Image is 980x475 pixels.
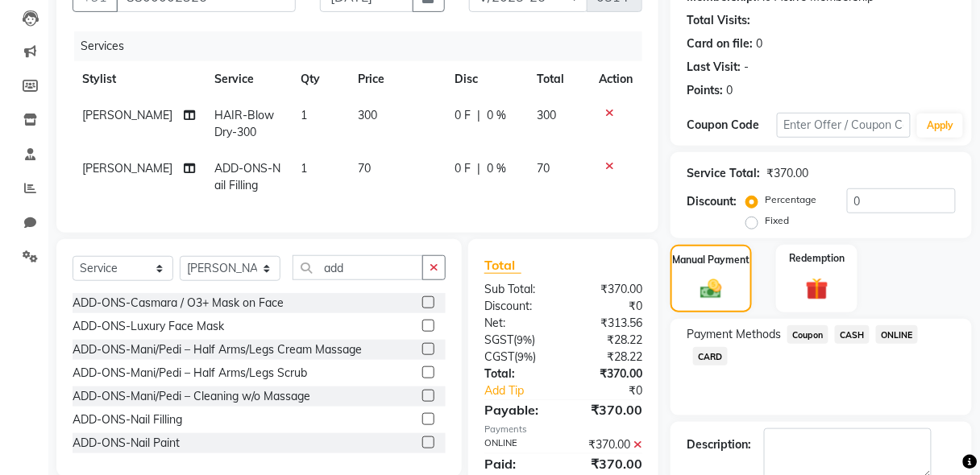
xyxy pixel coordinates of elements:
[876,325,918,344] span: ONLINE
[205,61,291,97] th: Service
[214,161,280,192] span: ADD-ONS-Nail Filling
[563,349,654,366] div: ₹28.22
[472,382,579,399] a: Add Tip
[579,382,654,399] div: ₹0
[687,12,750,29] div: Total Visits:
[446,61,528,97] th: Disc
[73,435,180,452] div: ADD-ONS-Nail Paint
[538,161,550,176] span: 70
[73,61,205,97] th: Stylist
[74,31,654,61] div: Services
[563,454,654,473] div: ₹370.00
[726,82,733,99] div: 0
[694,277,729,301] img: _cash.svg
[744,59,749,76] div: -
[484,257,521,274] span: Total
[472,298,563,315] div: Discount:
[472,315,563,332] div: Net:
[693,347,728,366] span: CARD
[563,400,654,419] div: ₹370.00
[214,108,274,139] span: HAIR-Blow Dry-300
[455,107,471,124] span: 0 F
[687,326,781,343] span: Payment Methods
[777,113,911,138] input: Enter Offer / Coupon Code
[348,61,445,97] th: Price
[293,255,423,280] input: Search or Scan
[517,333,532,346] span: 9%
[73,295,284,312] div: ADD-ONS-Casmara / O3+ Mask on Face
[291,61,348,97] th: Qty
[538,108,557,122] span: 300
[517,350,533,363] span: 9%
[563,315,654,332] div: ₹313.56
[835,325,870,344] span: CASH
[73,388,310,405] div: ADD-ONS-Mani/Pedi – Cleaning w/o Massage
[673,253,750,267] label: Manual Payment
[787,325,828,344] span: Coupon
[563,436,654,453] div: ₹370.00
[301,161,307,176] span: 1
[73,318,224,335] div: ADD-ONS-Luxury Face Mask
[766,165,808,182] div: ₹370.00
[484,423,642,436] div: Payments
[472,366,563,382] div: Total:
[756,35,762,52] div: 0
[687,436,751,453] div: Description:
[484,332,513,347] span: SGST
[687,59,741,76] div: Last Visit:
[472,332,563,349] div: ( )
[73,411,182,428] div: ADD-ONS-Nail Filling
[472,349,563,366] div: ( )
[484,349,514,364] span: CGST
[687,193,737,210] div: Discount:
[472,454,563,473] div: Paid:
[687,165,760,182] div: Service Total:
[73,365,307,382] div: ADD-ONS-Mani/Pedi – Half Arms/Legs Scrub
[82,108,172,122] span: [PERSON_NAME]
[455,160,471,177] span: 0 F
[472,436,563,453] div: ONLINE
[563,366,654,382] div: ₹370.00
[472,281,563,298] div: Sub Total:
[687,82,723,99] div: Points:
[687,117,776,134] div: Coupon Code
[73,341,362,358] div: ADD-ONS-Mani/Pedi – Half Arms/Legs Cream Massage
[478,160,481,177] span: |
[82,161,172,176] span: [PERSON_NAME]
[563,281,654,298] div: ₹370.00
[488,160,507,177] span: 0 %
[358,161,371,176] span: 70
[563,298,654,315] div: ₹0
[917,114,963,138] button: Apply
[799,275,836,304] img: _gift.svg
[472,400,563,419] div: Payable:
[358,108,377,122] span: 300
[765,213,789,228] label: Fixed
[789,251,845,266] label: Redemption
[765,192,816,207] label: Percentage
[528,61,590,97] th: Total
[563,332,654,349] div: ₹28.22
[687,35,753,52] div: Card on file:
[488,107,507,124] span: 0 %
[589,61,642,97] th: Action
[301,108,307,122] span: 1
[478,107,481,124] span: |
